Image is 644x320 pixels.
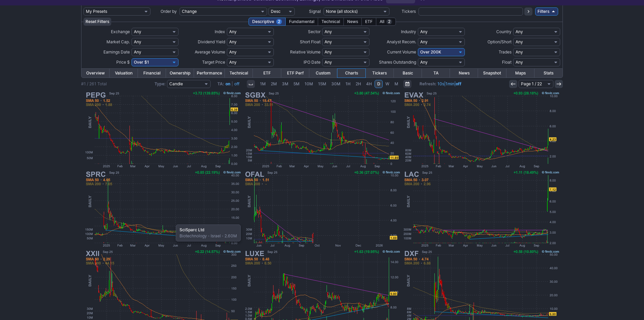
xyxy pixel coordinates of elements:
a: on [225,81,230,86]
div: All [376,18,396,26]
div: #1 / 261 Total [81,81,107,87]
a: 5M [291,80,302,88]
a: 1M [258,80,268,88]
span: 1H [345,81,351,86]
a: Valuation [110,69,138,78]
div: News [343,18,362,26]
b: Refresh: [420,81,436,86]
span: Average Volume [195,49,225,55]
a: Basic [394,69,422,78]
a: Filters [535,7,558,16]
div: Technical [318,18,344,26]
span: Order by [161,9,177,14]
span: Shares Outstanding [379,60,416,65]
span: Relative Volume [290,49,320,55]
a: Snapshot [478,69,506,78]
a: 30M [329,80,343,88]
span: Sector [308,29,320,34]
span: Earnings Date [103,49,130,55]
span: • [221,233,224,238]
span: 15M [318,81,326,86]
span: 2H [356,81,361,86]
a: 10s [437,81,444,86]
a: D [375,80,383,88]
a: 2M [268,80,279,88]
span: W [385,81,389,86]
div: Descriptive [248,18,286,26]
span: Price $ [116,60,130,65]
button: Range [403,80,411,88]
a: 4H [364,80,374,88]
span: 30M [331,81,340,86]
b: Type: [154,81,166,86]
a: Overview [81,69,110,78]
span: 3M [282,81,288,86]
button: Interval [247,80,255,88]
a: 15M [316,80,329,88]
img: OFAL - OFA Group - Stock Price Chart [243,169,401,249]
span: Tickers [402,9,416,14]
span: Signal [309,9,321,14]
span: Analyst Recom. [387,39,416,44]
a: 10M [302,80,315,88]
span: Dividend Yield [198,39,225,44]
a: 1min [446,81,454,86]
img: LAC - Lithium Americas Corp (NewCo) - Stock Price Chart [402,169,560,249]
span: Current Volume [387,49,416,55]
img: EVAX - Evaxion A/S ADR - Stock Price Chart [402,90,560,169]
img: SPRC - SciSparc Ltd - Stock Price Chart [84,169,242,249]
a: off [456,81,461,86]
span: Trades [499,49,511,55]
a: Maps [506,69,534,78]
span: | | [420,81,461,87]
span: 1M [260,81,266,86]
span: Target Price [202,60,225,65]
a: 2H [353,80,363,88]
span: Market Cap. [106,39,130,44]
span: 4H [366,81,372,86]
div: Fundamental [285,18,318,26]
span: 2 [276,19,282,24]
a: W [383,80,392,88]
a: ETF Perf [281,69,309,78]
span: Short Float [300,39,320,44]
a: Custom [309,69,337,78]
span: Index [215,29,225,34]
a: Financial [138,69,166,78]
a: Performance [194,69,225,78]
span: M [395,81,398,86]
a: 3M [280,80,291,88]
a: News [450,69,478,78]
a: Charts [337,69,365,78]
span: 5M [293,81,300,86]
span: Exchange [111,29,130,34]
span: 2M [271,81,277,86]
a: ETF [253,69,281,78]
div: ETF [361,18,376,26]
span: 2 [386,19,392,24]
span: 10M [305,81,313,86]
span: Industry [401,29,416,34]
a: off [234,81,239,86]
span: D [377,81,380,86]
a: Tickers [365,69,393,78]
span: | [232,81,233,86]
span: Float [502,60,511,65]
button: Reset Filters [84,18,111,26]
a: Technical [225,69,253,78]
a: 1H [343,80,353,88]
img: PEPG - PepGen Inc - Stock Price Chart [84,90,242,169]
b: TA: [217,81,224,86]
div: Biotechnology Israel 2.60M [176,225,241,241]
a: TA [422,69,450,78]
img: SGBX - Safe & Green Holdings Corp - Stock Price Chart [243,90,401,169]
span: Option/Short [487,39,511,44]
span: IPO Date [304,60,320,65]
span: • [207,233,211,238]
b: SciSparc Ltd [180,227,205,232]
span: Country [496,29,511,34]
a: Stats [534,69,563,78]
a: M [392,80,401,88]
a: Ownership [166,69,194,78]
